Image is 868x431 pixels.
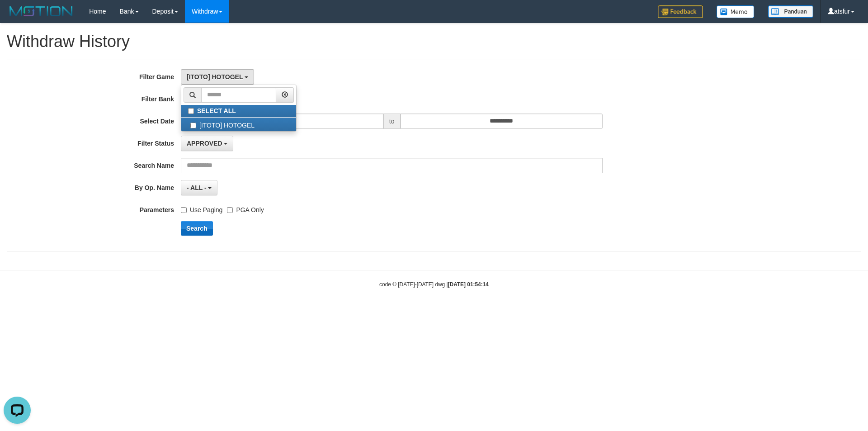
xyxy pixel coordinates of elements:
[187,140,222,147] span: APPROVED
[187,73,243,81] span: [ITOTO] HOTOGEL
[181,202,222,214] label: Use Paging
[181,105,296,117] label: SELECT ALL
[188,108,194,114] input: SELECT ALL
[383,114,401,129] span: to
[181,136,233,151] button: APPROVED
[7,33,861,51] h1: Withdraw History
[181,207,187,213] input: Use Paging
[768,5,813,18] img: panduan.png
[658,5,703,18] img: Feedback.jpg
[190,123,196,128] input: [ITOTO] HOTOGEL
[187,184,207,191] span: - ALL -
[4,4,31,31] button: Open LiveChat chat widget
[448,281,489,288] strong: [DATE] 01:54:14
[181,118,296,131] label: [ITOTO] HOTOGEL
[181,180,217,195] button: - ALL -
[181,221,213,236] button: Search
[717,5,755,18] img: Button%20Memo.svg
[379,281,489,288] small: code © [DATE]-[DATE] dwg |
[227,202,264,214] label: PGA Only
[7,5,75,18] img: MOTION_logo.png
[227,207,233,213] input: PGA Only
[181,69,254,85] button: [ITOTO] HOTOGEL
